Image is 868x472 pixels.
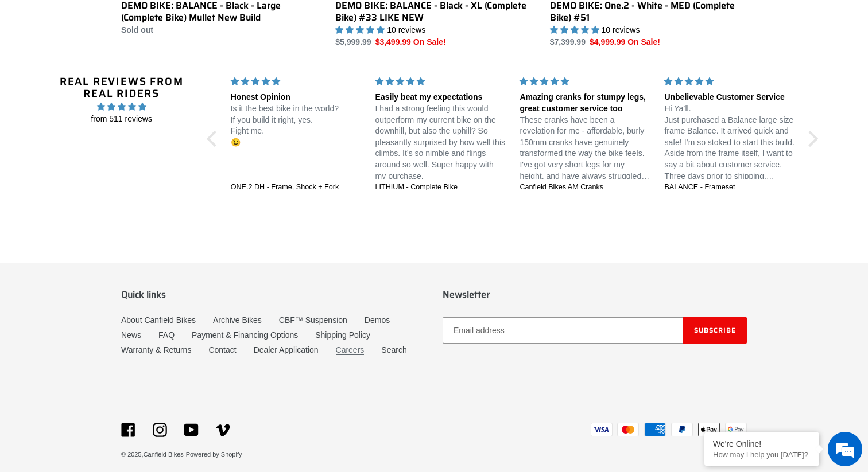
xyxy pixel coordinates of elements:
a: Powered by Shopify [186,451,242,458]
a: Payment & Financing Options [192,330,298,340]
a: CBF™ Suspension [279,315,347,325]
p: Is it the best bike in the world? If you build it right, yes. Fight me. 😉 [231,103,362,148]
a: Dealer Application [254,345,319,354]
a: LITHIUM - Complete Bike [375,182,506,193]
div: Navigation go back [13,63,30,80]
div: 5 stars [520,76,650,88]
div: Minimize live chat window [188,6,216,33]
a: News [121,330,141,340]
a: Demos [365,315,390,325]
p: Quick links [121,289,425,300]
a: Careers [336,345,365,355]
span: Subscribe [694,325,736,336]
span: from 511 reviews [44,113,200,125]
div: 5 stars [375,76,506,88]
a: Canfield Bikes AM Cranks [520,182,650,193]
div: 5 stars [231,76,362,88]
a: BALANCE - Frameset [664,182,795,193]
a: ONE.2 DH - Frame, Shock + Fork [231,182,362,193]
span: We're online! [67,145,158,260]
button: Subscribe [683,317,747,344]
a: Shipping Policy [315,330,370,340]
a: Contact [208,345,236,354]
p: These cranks have been a revelation for me - affordable, burly 150mm cranks have genuinely transf... [520,115,650,182]
div: Chat with us now [77,64,210,79]
img: d_696896380_company_1647369064580_696896380 [37,57,65,86]
div: We're Online! [713,439,811,448]
a: Archive Bikes [213,315,262,325]
p: How may I help you today? [713,450,811,459]
small: © 2025, [121,451,184,458]
a: Warranty & Returns [121,345,191,354]
a: About Canfield Bikes [121,315,196,325]
h2: Real Reviews from Real Riders [44,76,200,100]
a: FAQ [158,330,175,340]
div: 5 stars [664,76,795,88]
p: Hi Ya’ll. Just purchased a Balance large size frame Balance. It arrived quick and safe! I’m so st... [664,103,795,182]
input: Email address [443,317,683,344]
span: 4.96 stars [44,100,200,113]
p: I had a strong feeling this would outperform my current bike on the downhill, but also the uphill... [375,103,506,182]
div: Honest Opinion [231,92,362,103]
textarea: Type your message and hit 'Enter' [6,313,219,353]
p: Newsletter [443,289,747,300]
div: Easily beat my expectations [375,92,506,103]
div: Amazing cranks for stumpy legs, great customer service too [520,92,650,114]
div: Unbelievable Customer Service [664,92,795,103]
a: Canfield Bikes [144,451,184,458]
a: Search [381,345,406,354]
